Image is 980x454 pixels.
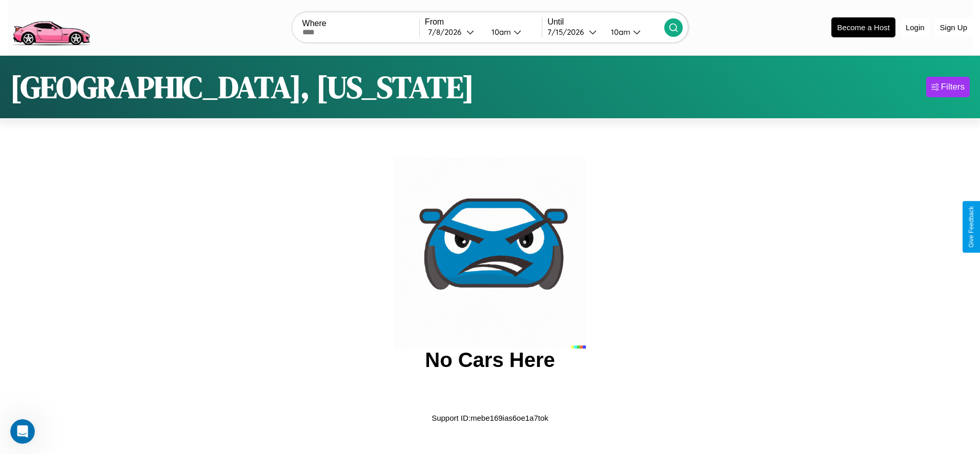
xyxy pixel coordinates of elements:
div: Give Feedback [968,206,975,248]
h1: [GEOGRAPHIC_DATA], [US_STATE] [10,66,474,108]
p: Support ID: mebe169ias6oe1a7tok [432,411,548,425]
label: Where [302,19,419,28]
div: Filters [941,82,965,92]
h2: No Cars Here [425,349,555,372]
div: 10am [486,27,514,37]
div: 7 / 15 / 2026 [547,27,589,37]
button: 7/8/2026 [425,27,483,37]
button: Sign Up [935,18,972,37]
button: Login [901,18,930,37]
div: 7 / 8 / 2026 [428,27,466,37]
img: logo [8,5,94,48]
button: Filters [926,77,970,97]
label: Until [547,17,664,27]
label: From [425,17,542,27]
img: car [394,157,586,349]
button: Become a Host [831,17,895,37]
button: 10am [483,27,542,37]
div: 10am [606,27,633,37]
iframe: Intercom live chat [10,419,35,444]
button: 10am [603,27,664,37]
